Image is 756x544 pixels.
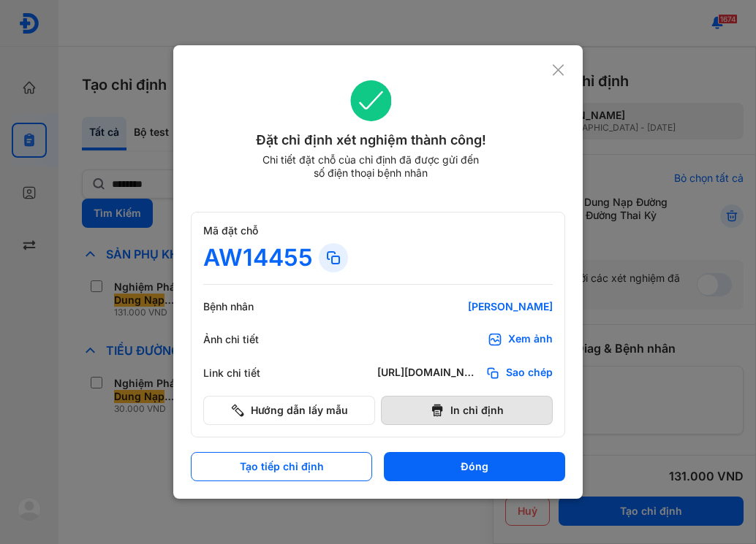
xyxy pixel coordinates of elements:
div: [PERSON_NAME] [377,300,553,313]
button: Đóng [384,452,565,481]
button: Hướng dẫn lấy mẫu [203,396,375,425]
button: Tạo tiếp chỉ định [191,452,372,481]
button: In chỉ định [381,396,553,425]
div: Bệnh nhân [203,300,291,313]
div: AW14455 [203,243,313,272]
div: [URL][DOMAIN_NAME] [377,366,480,380]
div: Chi tiết đặt chỗ của chỉ định đã được gửi đến số điện thoại bệnh nhân [256,153,485,180]
div: Xem ảnh [508,332,553,347]
div: Ảnh chi tiết [203,333,291,346]
div: Mã đặt chỗ [203,224,553,237]
div: Đặt chỉ định xét nghiệm thành công! [191,130,551,150]
span: Sao chép [506,366,553,380]
div: Link chi tiết [203,367,291,380]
